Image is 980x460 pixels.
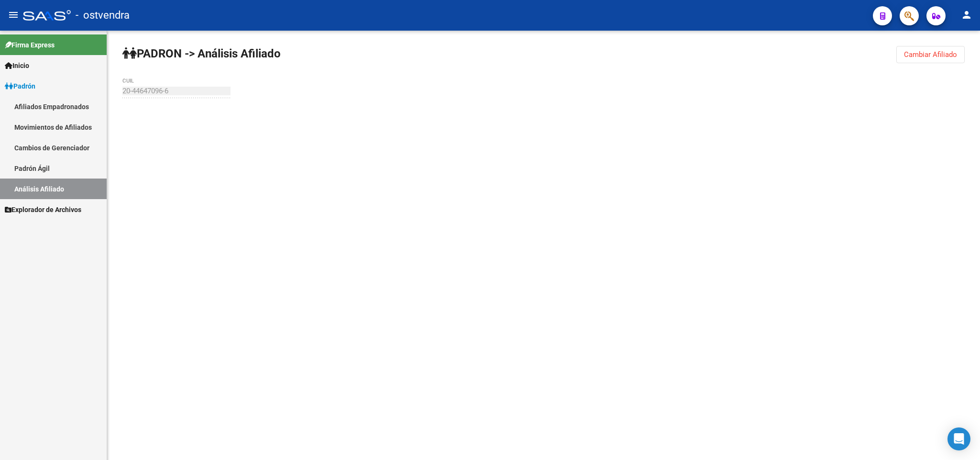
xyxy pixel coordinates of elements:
[904,50,957,59] span: Cambiar Afiliado
[961,9,972,21] mat-icon: person
[5,81,35,91] span: Padrón
[76,5,130,26] span: - ostvendra
[5,60,29,71] span: Inicio
[896,46,965,63] button: Cambiar Afiliado
[122,47,281,60] strong: PADRON -> Análisis Afiliado
[5,40,55,50] span: Firma Express
[5,204,81,215] span: Explorador de Archivos
[947,427,970,450] div: Open Intercom Messenger
[8,9,19,21] mat-icon: menu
